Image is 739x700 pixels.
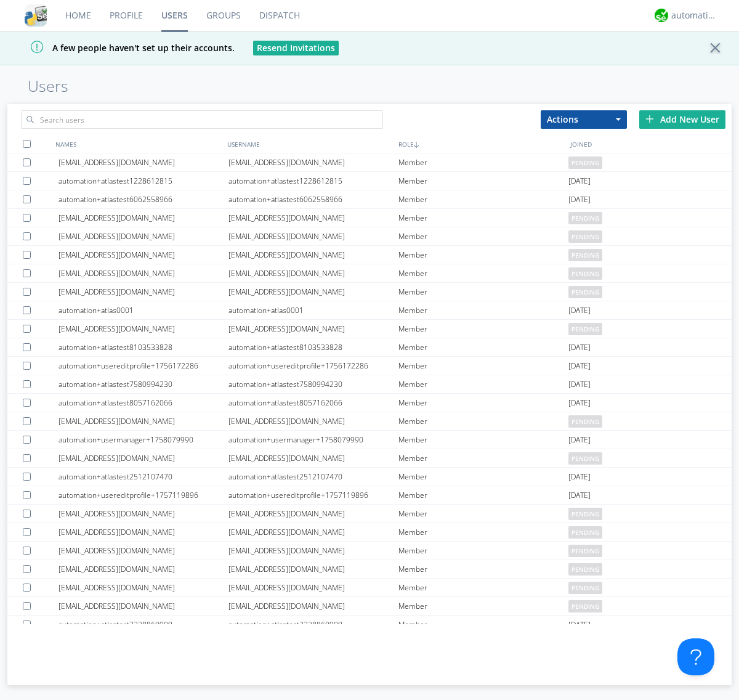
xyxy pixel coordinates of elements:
div: [EMAIL_ADDRESS][DOMAIN_NAME] [59,542,228,560]
div: Member [398,523,568,541]
div: [EMAIL_ADDRESS][DOMAIN_NAME] [59,449,228,467]
div: Member [398,616,568,633]
div: Member [398,542,568,560]
div: [EMAIL_ADDRESS][DOMAIN_NAME] [59,412,228,430]
a: automation+atlastest6062558966automation+atlastest6062558966Member[DATE] [7,190,732,209]
div: [EMAIL_ADDRESS][DOMAIN_NAME] [59,209,228,227]
div: automation+atlastest2338860909 [59,616,228,633]
span: pending [568,563,602,576]
div: [EMAIL_ADDRESS][DOMAIN_NAME] [59,579,228,596]
button: Resend Invitations [253,41,339,55]
div: Member [398,431,568,449]
div: Member [398,209,568,227]
a: [EMAIL_ADDRESS][DOMAIN_NAME][EMAIL_ADDRESS][DOMAIN_NAME]Memberpending [7,505,732,523]
a: automation+usereditprofile+1757119896automation+usereditprofile+1757119896Member[DATE] [7,486,732,505]
a: automation+usermanager+1758079990automation+usermanager+1758079990Member[DATE] [7,431,732,449]
a: [EMAIL_ADDRESS][DOMAIN_NAME][EMAIL_ADDRESS][DOMAIN_NAME]Memberpending [7,523,732,542]
div: [EMAIL_ADDRESS][DOMAIN_NAME] [59,560,228,578]
a: automation+atlastest1228612815automation+atlastest1228612815Member[DATE] [7,172,732,190]
div: Add New User [639,110,725,129]
img: d2d01cd9b4174d08988066c6d424eccd [655,9,668,22]
div: Member [398,579,568,596]
span: [DATE] [568,338,591,357]
div: automation+usereditprofile+1756172286 [228,357,398,375]
span: pending [568,286,602,298]
a: [EMAIL_ADDRESS][DOMAIN_NAME][EMAIL_ADDRESS][DOMAIN_NAME]Memberpending [7,246,732,264]
div: [EMAIL_ADDRESS][DOMAIN_NAME] [228,579,398,596]
div: automation+atlastest1228612815 [228,172,398,190]
div: automation+atlastest8103533828 [59,338,228,356]
a: [EMAIL_ADDRESS][DOMAIN_NAME][EMAIL_ADDRESS][DOMAIN_NAME]Memberpending [7,579,732,597]
div: Member [398,227,568,245]
div: automation+atlastest6062558966 [59,190,228,208]
div: automation+atlastest2512107470 [228,468,398,486]
div: [EMAIL_ADDRESS][DOMAIN_NAME] [228,246,398,264]
span: pending [568,582,602,594]
span: [DATE] [568,375,591,394]
div: Member [398,320,568,338]
span: [DATE] [568,301,591,320]
div: automation+usereditprofile+1757119896 [228,486,398,504]
input: Search users [21,110,383,129]
a: [EMAIL_ADDRESS][DOMAIN_NAME][EMAIL_ADDRESS][DOMAIN_NAME]Memberpending [7,153,732,172]
div: Member [398,375,568,393]
div: [EMAIL_ADDRESS][DOMAIN_NAME] [228,542,398,560]
div: [EMAIL_ADDRESS][DOMAIN_NAME] [228,153,398,171]
div: [EMAIL_ADDRESS][DOMAIN_NAME] [59,264,228,282]
div: Member [398,560,568,578]
div: [EMAIL_ADDRESS][DOMAIN_NAME] [228,320,398,338]
div: automation+atlastest1228612815 [59,172,228,190]
span: pending [568,323,602,335]
span: pending [568,212,602,224]
a: automation+atlastest2512107470automation+atlastest2512107470Member[DATE] [7,468,732,486]
div: [EMAIL_ADDRESS][DOMAIN_NAME] [228,264,398,282]
div: NAMES [52,135,224,153]
span: pending [568,545,602,557]
a: [EMAIL_ADDRESS][DOMAIN_NAME][EMAIL_ADDRESS][DOMAIN_NAME]Memberpending [7,264,732,283]
div: automation+usereditprofile+1756172286 [59,357,228,375]
span: [DATE] [568,190,591,209]
span: pending [568,508,602,520]
div: Member [398,597,568,615]
div: [EMAIL_ADDRESS][DOMAIN_NAME] [228,560,398,578]
img: plus.svg [645,115,654,123]
a: automation+atlastest8103533828automation+atlastest8103533828Member[DATE] [7,338,732,357]
span: pending [568,452,602,465]
span: pending [568,415,602,428]
div: Member [398,394,568,412]
div: USERNAME [224,135,396,153]
a: [EMAIL_ADDRESS][DOMAIN_NAME][EMAIL_ADDRESS][DOMAIN_NAME]Memberpending [7,320,732,338]
a: [EMAIL_ADDRESS][DOMAIN_NAME][EMAIL_ADDRESS][DOMAIN_NAME]Memberpending [7,412,732,431]
div: automation+atlas [671,9,717,22]
iframe: Toggle Customer Support [677,638,714,675]
div: [EMAIL_ADDRESS][DOMAIN_NAME] [59,246,228,264]
div: [EMAIL_ADDRESS][DOMAIN_NAME] [59,153,228,171]
div: [EMAIL_ADDRESS][DOMAIN_NAME] [228,449,398,467]
div: Member [398,338,568,356]
img: cddb5a64eb264b2086981ab96f4c1ba7 [25,4,47,26]
a: [EMAIL_ADDRESS][DOMAIN_NAME][EMAIL_ADDRESS][DOMAIN_NAME]Memberpending [7,449,732,468]
span: [DATE] [568,616,591,634]
div: [EMAIL_ADDRESS][DOMAIN_NAME] [59,523,228,541]
div: automation+atlastest7580994230 [59,375,228,393]
div: [EMAIL_ADDRESS][DOMAIN_NAME] [228,505,398,523]
a: automation+atlas0001automation+atlas0001Member[DATE] [7,301,732,320]
div: Member [398,449,568,467]
button: Actions [541,110,627,129]
div: automation+atlastest8103533828 [228,338,398,356]
div: automation+atlastest7580994230 [228,375,398,393]
div: Member [398,301,568,319]
span: [DATE] [568,172,591,190]
div: JOINED [567,135,739,153]
div: Member [398,412,568,430]
div: [EMAIL_ADDRESS][DOMAIN_NAME] [59,320,228,338]
div: automation+atlastest2338860909 [228,616,398,633]
div: Member [398,264,568,282]
span: pending [568,157,602,169]
div: automation+atlastest8057162066 [228,394,398,412]
a: [EMAIL_ADDRESS][DOMAIN_NAME][EMAIL_ADDRESS][DOMAIN_NAME]Memberpending [7,209,732,227]
div: [EMAIL_ADDRESS][DOMAIN_NAME] [59,505,228,523]
div: Member [398,190,568,208]
a: automation+atlastest8057162066automation+atlastest8057162066Member[DATE] [7,394,732,412]
div: automation+atlas0001 [59,301,228,319]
